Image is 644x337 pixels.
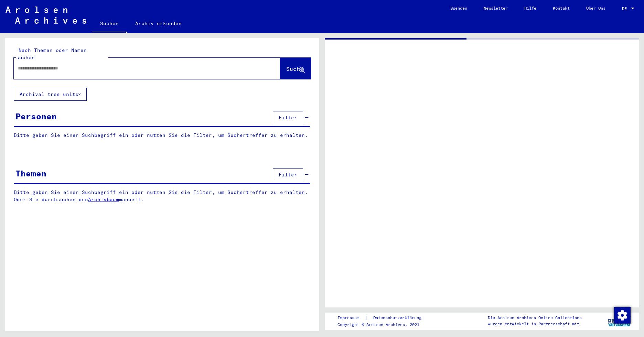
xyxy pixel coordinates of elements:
[280,58,311,79] button: Suche
[279,115,297,121] span: Filter
[16,47,87,61] mat-label: Nach Themen oder Namen suchen
[88,196,119,203] a: Archivbaum
[273,111,303,124] button: Filter
[14,132,310,139] p: Bitte geben Sie einen Suchbegriff ein oder nutzen Sie die Filter, um Suchertreffer zu erhalten.
[279,172,297,178] span: Filter
[614,307,630,323] div: Zustimmung ändern
[488,315,582,321] p: Die Arolsen Archives Online-Collections
[337,314,365,322] a: Impressum
[15,167,46,180] div: Themen
[15,110,57,122] div: Personen
[337,322,430,328] p: Copyright © Arolsen Archives, 2021
[273,168,303,181] button: Filter
[6,7,86,24] img: Arolsen_neg.svg
[622,6,630,11] span: DE
[368,314,430,322] a: Datenschutzerklärung
[614,307,631,324] img: Zustimmung ändern
[14,88,87,101] button: Archival tree units
[607,312,632,329] img: yv_logo.png
[14,189,311,203] p: Bitte geben Sie einen Suchbegriff ein oder nutzen Sie die Filter, um Suchertreffer zu erhalten. O...
[286,65,303,72] span: Suche
[92,15,127,33] a: Suchen
[127,15,190,32] a: Archiv erkunden
[337,314,430,322] div: |
[488,321,582,327] p: wurden entwickelt in Partnerschaft mit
